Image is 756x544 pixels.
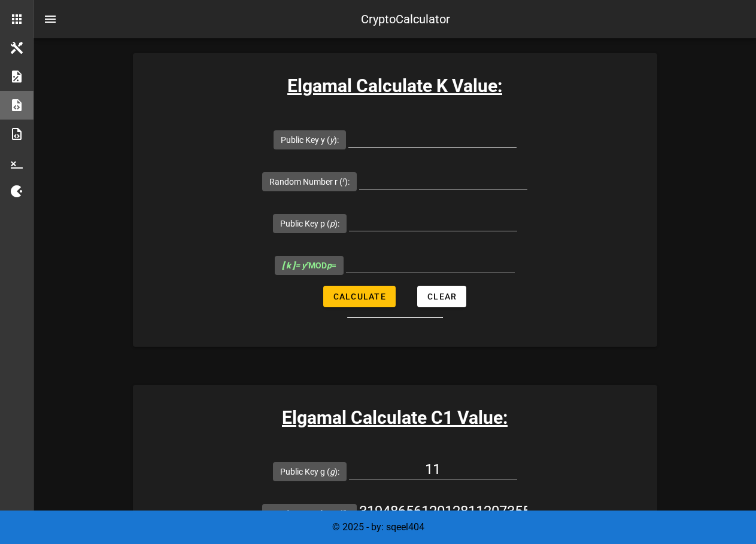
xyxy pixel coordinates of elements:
i: g [330,467,335,476]
div: CryptoCalculator [361,10,450,28]
button: Clear [417,286,466,307]
span: MOD = [282,261,336,270]
b: [ k ] [282,261,295,270]
i: p [327,261,332,270]
span: Clear [427,292,457,301]
h3: Elgamal Calculate C1 Value: [133,404,657,431]
button: Calculate [323,286,396,307]
label: Public Key y ( ): [281,134,339,146]
label: Public Key p ( ): [280,218,339,230]
i: y [330,135,334,145]
sup: r [306,259,308,267]
i: = y [282,261,308,270]
label: Random Number r ( ): [269,176,350,188]
span: © 2025 - by: sqeel404 [332,521,424,533]
sup: r [342,508,345,515]
h3: Elgamal Calculate K Value: [133,72,657,99]
button: nav-menu-toggle [36,5,65,33]
sup: r [342,176,345,184]
i: p [330,219,335,228]
label: Random Number r ( ): [269,508,350,519]
span: Calculate [333,292,386,301]
label: Public Key g ( ): [280,466,339,478]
